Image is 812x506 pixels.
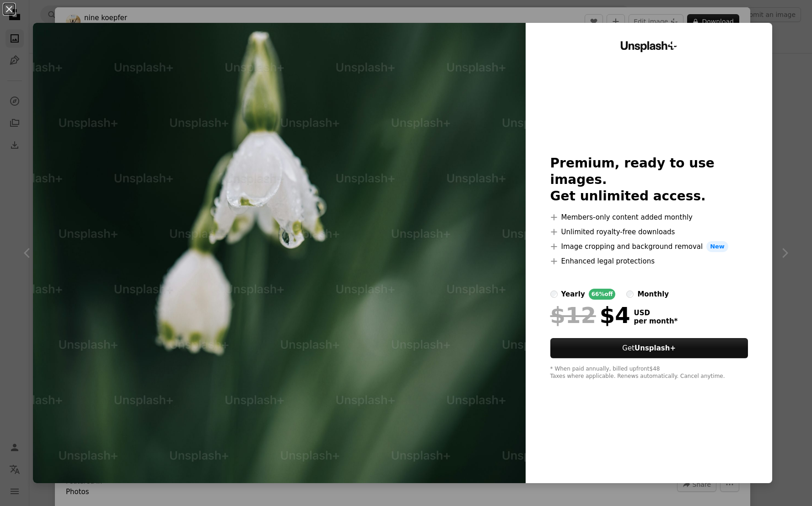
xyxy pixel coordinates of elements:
div: monthly [637,289,669,300]
div: * When paid annually, billed upfront $48 Taxes where applicable. Renews automatically. Cancel any... [550,366,748,380]
input: monthly [626,291,634,298]
h2: Premium, ready to use images. Get unlimited access. [550,155,748,205]
span: $12 [550,303,596,327]
input: yearly66%off [550,291,558,298]
span: New [706,241,728,252]
li: Enhanced legal protections [550,256,748,267]
span: per month * [634,317,678,325]
button: GetUnsplash+ [550,338,748,358]
div: $4 [550,303,630,327]
li: Unlimited royalty-free downloads [550,226,748,237]
span: USD [634,309,678,317]
strong: Unsplash+ [635,344,676,352]
li: Image cropping and background removal [550,241,748,252]
div: 66% off [589,289,616,300]
div: yearly [561,289,585,300]
li: Members-only content added monthly [550,212,748,223]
